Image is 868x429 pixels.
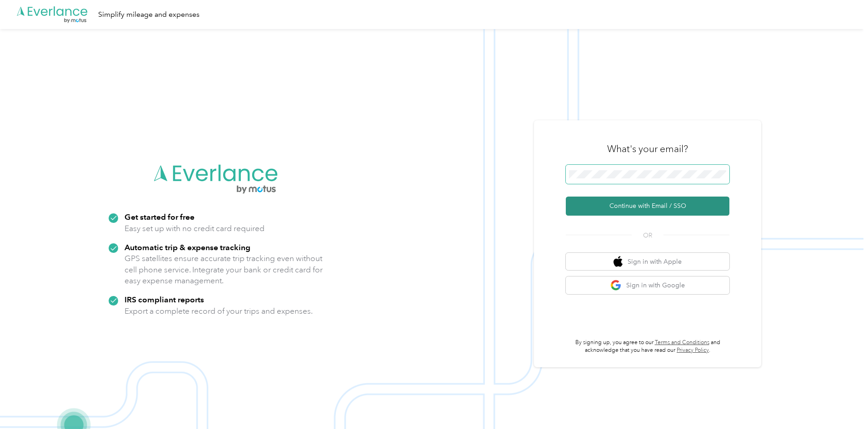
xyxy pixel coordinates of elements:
[566,253,729,271] button: apple logoSign in with Apple
[566,197,729,216] button: Continue with Email / SSO
[125,306,313,317] p: Export a complete record of your trips and expenses.
[125,212,195,222] strong: Get started for free
[566,339,729,355] p: By signing up, you agree to our and acknowledge that you have read our .
[632,231,663,240] span: OR
[125,242,250,252] strong: Automatic trip & expense tracking
[677,347,709,354] a: Privacy Policy
[607,143,688,155] h3: What's your email?
[125,253,323,286] p: GPS satellites ensure accurate trip tracking even without cell phone service. Integrate your bank...
[614,256,623,267] img: apple logo
[655,339,709,346] a: Terms and Conditions
[125,295,204,304] strong: IRS compliant reports
[125,223,264,234] p: Easy set up with no credit card required
[610,280,622,291] img: google logo
[566,276,729,294] button: google logoSign in with Google
[98,9,200,20] div: Simplify mileage and expenses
